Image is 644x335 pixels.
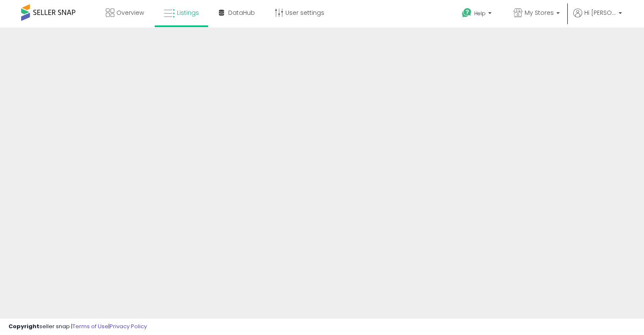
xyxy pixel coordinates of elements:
[474,10,486,17] span: Help
[177,8,199,17] span: Listings
[462,8,472,18] i: Get Help
[116,8,144,17] span: Overview
[8,323,147,331] div: seller snap | |
[455,1,500,28] a: Help
[573,8,622,28] a: Hi [PERSON_NAME]
[525,8,554,17] span: My Stores
[584,8,616,17] span: Hi [PERSON_NAME]
[228,8,255,17] span: DataHub
[8,322,39,330] strong: Copyright
[110,322,147,330] a: Privacy Policy
[72,322,108,330] a: Terms of Use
